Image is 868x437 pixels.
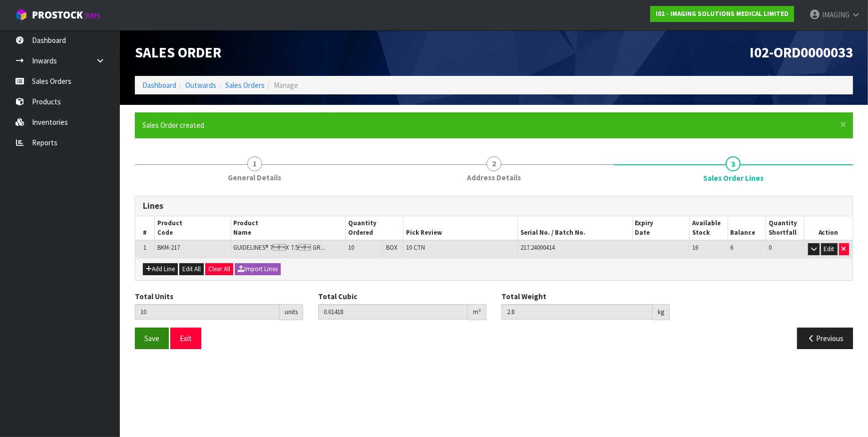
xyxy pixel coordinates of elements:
[501,291,546,302] label: Total Weight
[821,243,838,255] button: Edit
[345,216,403,240] th: Quantity Ordered
[318,304,468,320] input: Total Cubic
[135,216,154,240] th: #
[234,243,326,252] span: GUIDELINES® 7X 7.5 GR...
[804,216,853,240] th: Action
[769,243,772,252] span: 0
[728,216,766,240] th: Balance
[406,243,425,252] span: 10 CTN
[766,216,804,240] th: Quantity Shortfall
[144,334,159,343] span: Save
[274,80,298,90] span: Manage
[135,188,853,357] span: Sales Order Lines
[840,117,846,131] span: ×
[703,173,764,183] span: Sales Order Lines
[32,8,83,21] span: ProStock
[85,11,100,20] small: WMS
[750,43,853,61] span: I02-ORD0000033
[235,263,281,275] button: Import Lines
[15,8,27,21] img: cube-alt.png
[501,304,653,320] input: Total Weight
[731,243,734,252] span: 6
[518,216,632,240] th: Serial No. / Batch No.
[228,172,281,183] span: General Details
[185,80,216,90] a: Outwards
[797,328,853,349] button: Previous
[280,304,303,320] div: units
[143,263,178,275] button: Add Line
[157,243,180,252] span: BKM-217
[404,216,518,240] th: Pick Review
[142,120,204,130] span: Sales Order created
[692,243,698,252] span: 16
[386,243,398,252] span: BOX
[348,243,354,252] span: 10
[179,263,204,275] button: Edit All
[231,216,345,240] th: Product Name
[143,201,845,211] h3: Lines
[726,156,741,171] span: 3
[690,216,728,240] th: Available Stock
[486,156,501,171] span: 2
[247,156,262,171] span: 1
[135,328,169,349] button: Save
[632,216,690,240] th: Expiry Date
[225,80,265,90] a: Sales Orders
[468,304,486,320] div: m³
[143,243,146,252] span: 1
[653,304,670,320] div: kg
[467,172,521,183] span: Address Details
[135,43,221,61] span: Sales Order
[520,243,555,252] span: 217.24000414
[135,291,173,302] label: Total Units
[135,304,280,320] input: Total Units
[154,216,231,240] th: Product Code
[656,9,789,18] strong: I02 - IMAGING SOLUTIONS MEDICAL LIMITED
[170,328,201,349] button: Exit
[318,291,357,302] label: Total Cubic
[142,80,176,90] a: Dashboard
[822,10,850,19] span: IMAGING
[205,263,233,275] button: Clear All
